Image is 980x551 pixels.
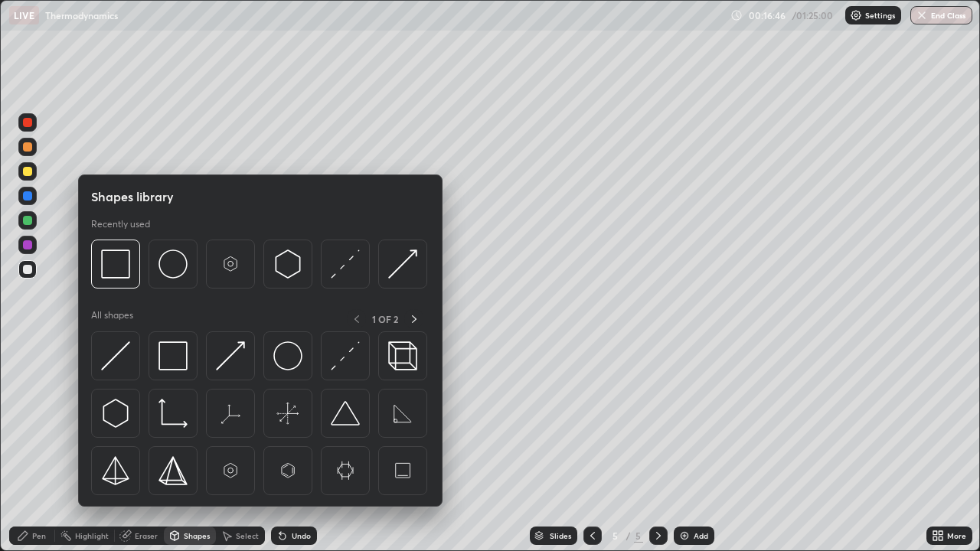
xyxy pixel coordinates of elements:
[678,530,691,542] img: add-slide-button
[216,341,245,370] img: svg+xml;charset=utf-8,%3Csvg%20xmlns%3D%22http%3A%2F%2Fwww.w3.org%2F2000%2Fsvg%22%20width%3D%2230...
[101,399,130,428] img: svg+xml;charset=utf-8,%3Csvg%20xmlns%3D%22http%3A%2F%2Fwww.w3.org%2F2000%2Fsvg%22%20width%3D%2230...
[331,456,360,485] img: svg+xml;charset=utf-8,%3Csvg%20xmlns%3D%22http%3A%2F%2Fwww.w3.org%2F2000%2Fsvg%22%20width%3D%2265...
[101,456,130,485] img: svg+xml;charset=utf-8,%3Csvg%20xmlns%3D%22http%3A%2F%2Fwww.w3.org%2F2000%2Fsvg%22%20width%3D%2234...
[694,532,708,540] div: Add
[331,341,360,370] img: svg+xml;charset=utf-8,%3Csvg%20xmlns%3D%22http%3A%2F%2Fwww.w3.org%2F2000%2Fsvg%22%20width%3D%2230...
[158,249,188,279] img: svg+xml;charset=utf-8,%3Csvg%20xmlns%3D%22http%3A%2F%2Fwww.w3.org%2F2000%2Fsvg%22%20width%3D%2236...
[273,249,302,279] img: svg+xml;charset=utf-8,%3Csvg%20xmlns%3D%22http%3A%2F%2Fwww.w3.org%2F2000%2Fsvg%22%20width%3D%2230...
[292,532,311,540] div: Undo
[273,399,302,428] img: svg+xml;charset=utf-8,%3Csvg%20xmlns%3D%22http%3A%2F%2Fwww.w3.org%2F2000%2Fsvg%22%20width%3D%2265...
[216,399,245,428] img: svg+xml;charset=utf-8,%3Csvg%20xmlns%3D%22http%3A%2F%2Fwww.w3.org%2F2000%2Fsvg%22%20width%3D%2265...
[216,456,245,485] img: svg+xml;charset=utf-8,%3Csvg%20xmlns%3D%22http%3A%2F%2Fwww.w3.org%2F2000%2Fsvg%22%20width%3D%2265...
[372,313,398,325] p: 1 OF 2
[158,456,188,485] img: svg+xml;charset=utf-8,%3Csvg%20xmlns%3D%22http%3A%2F%2Fwww.w3.org%2F2000%2Fsvg%22%20width%3D%2234...
[101,249,130,279] img: svg+xml;charset=utf-8,%3Csvg%20xmlns%3D%22http%3A%2F%2Fwww.w3.org%2F2000%2Fsvg%22%20width%3D%2234...
[865,11,895,19] p: Settings
[91,309,133,328] p: All shapes
[910,6,972,24] button: End Class
[216,249,245,279] img: svg+xml;charset=utf-8,%3Csvg%20xmlns%3D%22http%3A%2F%2Fwww.w3.org%2F2000%2Fsvg%22%20width%3D%2265...
[634,529,643,543] div: 5
[158,341,188,370] img: svg+xml;charset=utf-8,%3Csvg%20xmlns%3D%22http%3A%2F%2Fwww.w3.org%2F2000%2Fsvg%22%20width%3D%2234...
[550,532,571,540] div: Slides
[626,531,631,540] div: /
[273,456,302,485] img: svg+xml;charset=utf-8,%3Csvg%20xmlns%3D%22http%3A%2F%2Fwww.w3.org%2F2000%2Fsvg%22%20width%3D%2265...
[388,249,417,279] img: svg+xml;charset=utf-8,%3Csvg%20xmlns%3D%22http%3A%2F%2Fwww.w3.org%2F2000%2Fsvg%22%20width%3D%2230...
[14,9,34,21] p: LIVE
[273,341,302,370] img: svg+xml;charset=utf-8,%3Csvg%20xmlns%3D%22http%3A%2F%2Fwww.w3.org%2F2000%2Fsvg%22%20width%3D%2236...
[91,218,150,230] p: Recently used
[388,399,417,428] img: svg+xml;charset=utf-8,%3Csvg%20xmlns%3D%22http%3A%2F%2Fwww.w3.org%2F2000%2Fsvg%22%20width%3D%2265...
[236,532,259,540] div: Select
[32,532,46,540] div: Pen
[331,249,360,279] img: svg+xml;charset=utf-8,%3Csvg%20xmlns%3D%22http%3A%2F%2Fwww.w3.org%2F2000%2Fsvg%22%20width%3D%2230...
[184,532,210,540] div: Shapes
[388,341,417,370] img: svg+xml;charset=utf-8,%3Csvg%20xmlns%3D%22http%3A%2F%2Fwww.w3.org%2F2000%2Fsvg%22%20width%3D%2235...
[331,399,360,428] img: svg+xml;charset=utf-8,%3Csvg%20xmlns%3D%22http%3A%2F%2Fwww.w3.org%2F2000%2Fsvg%22%20width%3D%2238...
[91,187,174,206] h5: Shapes library
[75,532,109,540] div: Highlight
[158,399,188,428] img: svg+xml;charset=utf-8,%3Csvg%20xmlns%3D%22http%3A%2F%2Fwww.w3.org%2F2000%2Fsvg%22%20width%3D%2233...
[101,341,130,370] img: svg+xml;charset=utf-8,%3Csvg%20xmlns%3D%22http%3A%2F%2Fwww.w3.org%2F2000%2Fsvg%22%20width%3D%2230...
[388,456,417,485] img: svg+xml;charset=utf-8,%3Csvg%20xmlns%3D%22http%3A%2F%2Fwww.w3.org%2F2000%2Fsvg%22%20width%3D%2265...
[947,532,966,540] div: More
[850,9,862,21] img: class-settings-icons
[45,9,118,21] p: Thermodynamics
[135,532,158,540] div: Eraser
[608,531,623,540] div: 5
[916,9,928,21] img: end-class-cross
